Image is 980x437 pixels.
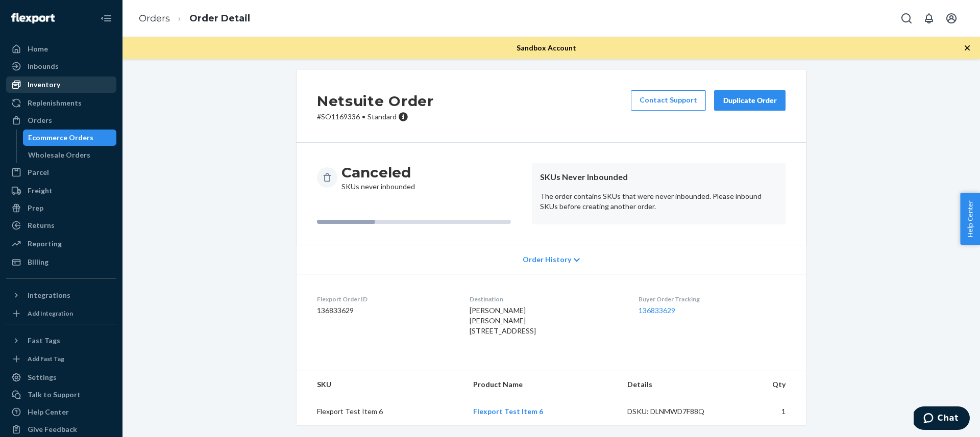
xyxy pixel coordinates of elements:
[6,200,116,216] a: Prep
[6,76,116,93] a: Inventory
[731,398,806,425] td: 1
[6,369,116,385] a: Settings
[28,220,55,230] div: Returns
[465,371,619,398] th: Product Name
[317,112,434,122] p: # SO1169336
[28,309,73,318] div: Add Integration
[919,8,939,29] button: Open notifications
[139,13,170,24] a: Orders
[341,163,415,192] div: SKUs never inbounded
[28,290,70,300] div: Integrations
[6,112,116,128] a: Orders
[941,8,962,29] button: Open account menu
[6,332,116,349] button: Fast Tags
[28,336,60,346] div: Fast Tags
[639,306,675,315] a: 136833629
[189,13,250,24] a: Order Detail
[540,191,777,212] p: The order contains SKUs that were never inbounded. Please inbound SKUs before creating another or...
[297,371,465,398] th: SKU
[470,295,622,303] dt: Destination
[317,295,453,303] dt: Flexport Order ID
[28,44,48,54] div: Home
[28,407,69,417] div: Help Center
[896,8,917,29] button: Open Search Box
[28,61,59,71] div: Inbounds
[540,171,777,183] header: SKUs Never Inbounded
[28,424,77,434] div: Give Feedback
[28,80,60,90] div: Inventory
[731,371,806,398] th: Qty
[6,217,116,234] a: Returns
[28,354,64,363] div: Add Fast Tag
[639,295,786,303] dt: Buyer Order Tracking
[627,406,723,417] div: DSKU: DLNMWD7F88Q
[6,58,116,74] a: Inbounds
[28,203,43,213] div: Prep
[6,95,116,111] a: Replenishments
[6,254,116,270] a: Billing
[6,307,116,320] a: Add Integration
[517,43,576,52] span: Sandbox Account
[28,239,62,249] div: Reporting
[6,236,116,252] a: Reporting
[28,257,48,267] div: Billing
[23,130,117,146] a: Ecommerce Orders
[6,387,116,403] button: Talk to Support
[28,186,53,196] div: Freight
[28,133,93,143] div: Ecommerce Orders
[6,41,116,57] a: Home
[28,98,82,108] div: Replenishments
[960,193,980,245] button: Help Center
[523,254,571,265] span: Order History
[470,306,536,335] span: [PERSON_NAME] [PERSON_NAME] [STREET_ADDRESS]
[28,167,49,177] div: Parcel
[317,90,434,112] h2: Netsuite Order
[619,371,731,398] th: Details
[6,404,116,420] a: Help Center
[28,390,81,400] div: Talk to Support
[28,372,57,382] div: Settings
[131,4,258,34] ol: breadcrumbs
[714,90,786,111] button: Duplicate Order
[96,8,116,29] button: Close Navigation
[367,112,397,121] span: Standard
[28,115,52,125] div: Orders
[914,406,970,432] iframe: Opens a widget where you can chat to one of our agents
[631,90,706,111] a: Contact Support
[6,183,116,199] a: Freight
[23,147,117,163] a: Wholesale Orders
[6,287,116,303] button: Integrations
[6,353,116,365] a: Add Fast Tag
[317,305,453,316] dd: 136833629
[723,95,777,106] div: Duplicate Order
[6,164,116,181] a: Parcel
[473,407,543,416] a: Flexport Test Item 6
[341,163,415,182] h3: Canceled
[28,150,90,160] div: Wholesale Orders
[362,112,365,121] span: •
[11,13,55,23] img: Flexport logo
[297,398,465,425] td: Flexport Test Item 6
